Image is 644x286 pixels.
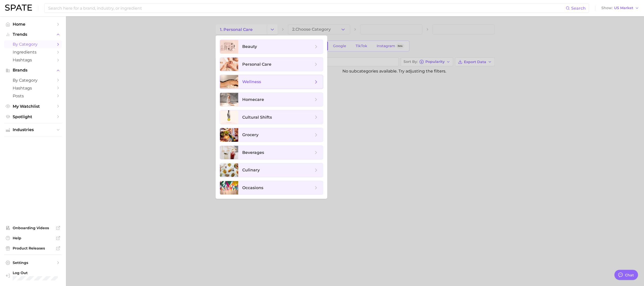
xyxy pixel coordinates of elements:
span: culinary [242,168,260,172]
a: Ingredients [4,48,62,56]
span: Hashtags [13,58,53,62]
a: Home [4,20,62,28]
a: by Category [4,76,62,84]
ul: Change Category [216,35,327,199]
span: Product Releases [13,246,53,251]
span: Ingredients [13,50,53,55]
span: Home [13,22,53,27]
button: Industries [4,126,62,134]
span: by Category [13,78,53,83]
span: Search [571,6,586,11]
a: My Watchlist [4,102,62,110]
button: Brands [4,66,62,74]
span: Onboarding Videos [13,226,53,230]
a: Hashtags [4,56,62,64]
span: Spotlight [13,114,53,119]
span: Industries [13,128,53,132]
span: Log Out [13,271,58,275]
a: Help [4,234,62,242]
a: Log out. Currently logged in with e-mail ashley.yukech@ros.com. [4,269,62,282]
button: ShowUS Market [600,5,640,11]
span: grocery [242,132,258,137]
span: wellness [242,79,261,84]
span: cultural shifts [242,115,272,120]
a: Posts [4,92,62,100]
a: Product Releases [4,244,62,252]
a: by Category [4,40,62,48]
span: Brands [13,68,53,73]
span: Trends [13,32,53,37]
span: personal care [242,62,271,67]
a: Settings [4,259,62,266]
span: by Category [13,42,53,47]
span: Show [601,7,613,9]
a: Spotlight [4,113,62,121]
span: homecare [242,97,264,102]
span: My Watchlist [13,104,53,109]
a: Hashtags [4,84,62,92]
span: Hashtags [13,86,53,91]
span: beauty [242,44,257,49]
img: SPATE [5,5,32,11]
span: occasions [242,185,263,190]
span: Help [13,236,53,240]
input: Search here for a brand, industry, or ingredient [48,4,566,12]
span: Posts [13,94,53,98]
button: Trends [4,31,62,38]
a: Onboarding Videos [4,224,62,232]
span: Settings [13,260,53,265]
span: US Market [614,7,633,9]
span: beverages [242,150,264,155]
